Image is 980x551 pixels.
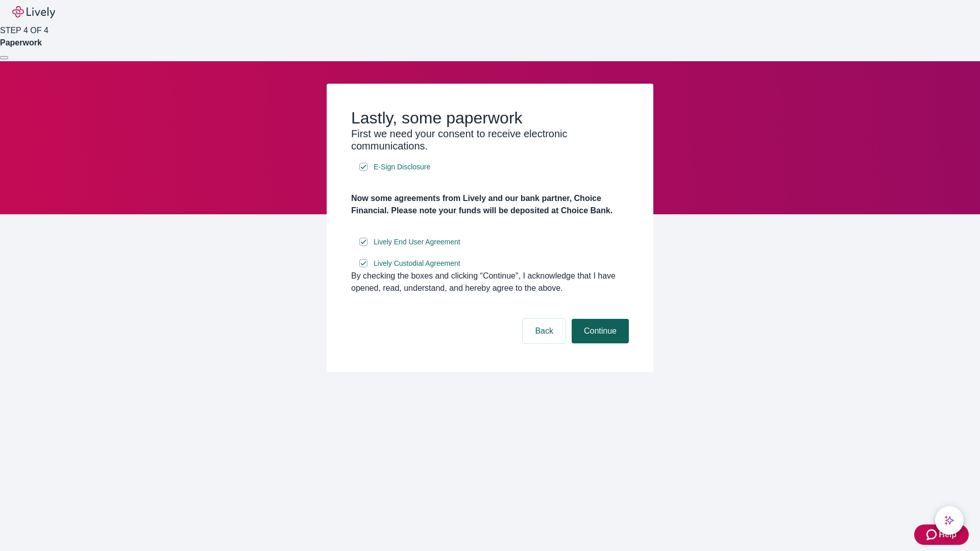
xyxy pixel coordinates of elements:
[372,161,432,173] a: e-sign disclosure document
[374,258,460,269] span: Lively Custodial Agreement
[351,270,629,294] div: By checking the boxes and clicking “Continue", I acknowledge that I have opened, read, understand...
[372,257,462,270] a: e-sign disclosure document
[939,529,957,541] span: Help
[374,162,430,172] span: E-Sign Disclosure
[935,506,964,535] button: chat
[374,237,460,247] span: Lively End User Agreement
[372,236,462,248] a: e-sign disclosure document
[351,128,629,152] h3: First we need your consent to receive electronic communications.
[914,524,969,545] button: Zendesk support iconHelp
[351,108,629,128] h2: Lastly, some paperwork
[351,192,629,217] h4: Now some agreements from Lively and our bank partner, Choice Financial. Please note your funds wi...
[926,529,939,541] svg: Zendesk support icon
[12,6,55,18] img: Lively
[944,515,954,525] svg: Lively AI Assistant
[572,319,629,343] button: Continue
[523,319,566,343] button: Back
